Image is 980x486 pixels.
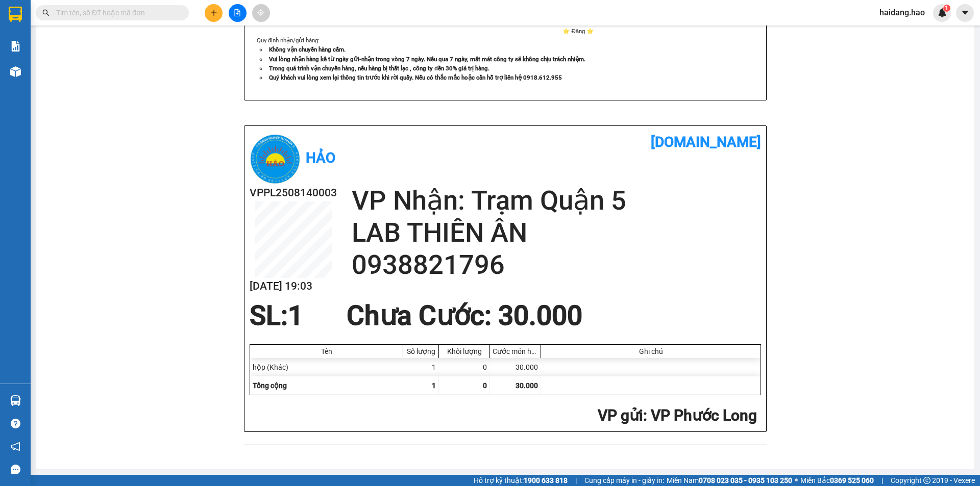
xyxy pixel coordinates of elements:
span: 0 [483,381,487,390]
span: 30.000 [516,381,538,390]
b: Hảo [306,149,335,166]
span: ⚪️ [795,478,798,482]
span: Hỗ trợ kỹ thuật: [474,475,568,486]
strong: Không vận chuyển hàng cấm. [269,46,346,53]
div: 1 [403,358,439,376]
div: Quy định nhận/gửi hàng : [257,36,754,82]
img: solution-icon [10,41,21,52]
img: warehouse-icon [10,395,21,406]
h2: [DATE] 19:03 [250,278,337,295]
img: warehouse-icon [10,66,21,77]
strong: 0369 525 060 [830,476,874,484]
span: Tổng cộng [253,381,287,390]
button: file-add [229,4,247,22]
input: Tìm tên, số ĐT hoặc mã đơn [56,7,177,18]
span: message [11,465,20,474]
div: Tên [253,347,400,355]
span: VP gửi [598,406,643,424]
span: file-add [234,9,241,16]
span: SL: [250,300,288,331]
span: haidang.hao [871,6,933,19]
li: ⭐ Đăng ⭐ [528,27,629,36]
span: | [881,475,883,486]
div: 30.000 [490,358,541,376]
sup: 1 [943,5,950,12]
strong: Vui lòng nhận hàng kể từ ngày gửi-nhận trong vòng 7 ngày. Nếu qua 7 ngày, mất mát công ty sẽ khôn... [269,56,585,63]
li: 26 Phó Cơ Điều, Phường 12 [95,25,427,38]
span: | [575,475,577,486]
span: plus [210,9,217,16]
h2: VPPL2508140003 [250,185,337,201]
button: aim [252,4,270,22]
h2: 0938821796 [352,249,761,281]
h2: LAB THIÊN ÂN [352,217,761,249]
button: plus [205,4,223,22]
b: [DOMAIN_NAME] [651,134,761,150]
h2: : VP Phước Long [250,405,757,426]
div: 0 [439,358,490,376]
div: hộp (Khác) [250,358,403,376]
span: notification [11,442,20,451]
strong: Quý khách vui lòng xem lại thông tin trước khi rời quầy. Nếu có thắc mắc hoặc cần hỗ trợ liên hệ ... [269,74,562,81]
strong: 0708 023 035 - 0935 103 250 [699,476,792,484]
b: GỬI : VP Phước Long [13,74,146,91]
strong: Trong quá trình vận chuyển hàng, nếu hàng bị thất lạc , công ty đền 30% giá trị hàng. [269,65,489,72]
strong: 1900 633 818 [524,476,568,484]
span: Cung cấp máy in - giấy in: [584,475,664,486]
img: logo-vxr [9,7,22,22]
div: Ghi chú [544,347,758,355]
span: caret-down [961,8,970,17]
span: 1 [945,5,948,12]
span: Miền Bắc [800,475,874,486]
div: Chưa Cước : 30.000 [340,300,589,331]
span: 1 [288,300,303,331]
div: Cước món hàng [493,347,538,355]
img: icon-new-feature [938,8,947,17]
span: copyright [923,477,930,484]
img: logo.jpg [13,13,64,64]
span: search [42,9,50,16]
div: Khối lượng [442,347,487,355]
span: 1 [432,381,436,390]
span: question-circle [11,419,20,428]
img: logo.jpg [250,134,301,185]
span: Miền Nam [667,475,792,486]
div: Số lượng [406,347,436,355]
span: aim [257,9,264,16]
button: caret-down [956,4,974,22]
li: Hotline: 02839552959 [95,38,427,50]
h2: VP Nhận: Trạm Quận 5 [352,185,761,217]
